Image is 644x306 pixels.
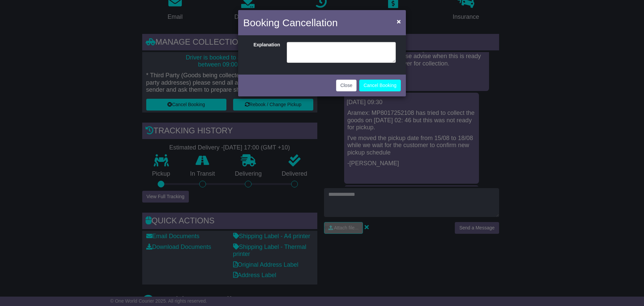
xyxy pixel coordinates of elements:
label: Explanation [245,42,283,61]
h4: Booking Cancellation [243,15,338,30]
button: Close [336,80,357,91]
button: Cancel Booking [359,80,401,91]
span: × [397,17,401,25]
button: Close [393,14,404,28]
